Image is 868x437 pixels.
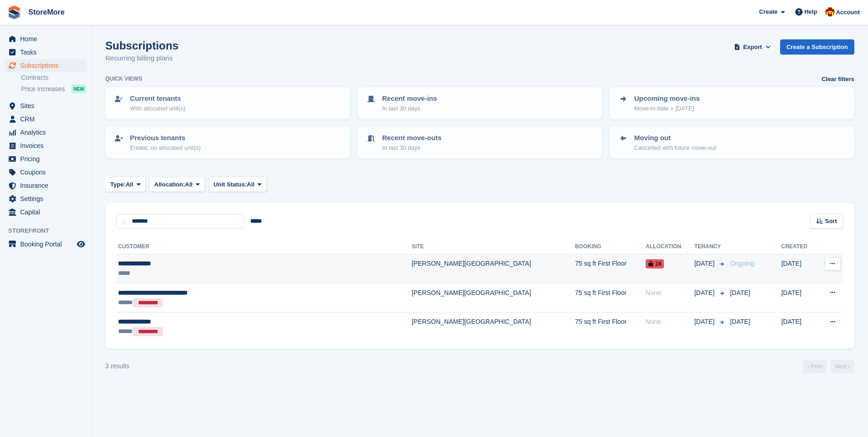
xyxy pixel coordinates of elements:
[825,7,835,16] img: Store More Team
[730,289,750,296] span: [DATE]
[730,318,750,325] span: [DATE]
[130,104,185,113] p: With allocated unit(s)
[634,104,700,113] p: Move-in date > [DATE]
[106,88,349,118] a: Current tenants With allocated unit(s)
[71,84,86,93] div: NEW
[247,180,255,189] span: All
[694,317,716,327] span: [DATE]
[20,179,75,192] span: Insurance
[25,5,68,20] a: StoreMore
[154,180,185,189] span: Allocation:
[646,240,694,254] th: Allocation
[412,312,575,341] td: [PERSON_NAME][GEOGRAPHIC_DATA]
[20,126,75,139] span: Analytics
[116,240,412,254] th: Customer
[646,288,694,298] div: None
[804,7,817,16] span: Help
[634,93,700,104] p: Upcoming move-ins
[382,104,437,113] p: In last 30 days
[105,53,178,64] p: Recurring billing plans
[730,260,754,267] span: Ongoing
[358,88,601,118] a: Recent move-ins In last 30 days
[149,177,205,192] button: Allocation: All
[694,240,726,254] th: Tenancy
[214,180,247,189] span: Unit Status:
[21,85,65,93] span: Price increases
[5,59,86,72] a: menu
[5,153,86,165] a: menu
[5,99,86,112] a: menu
[803,360,827,373] a: Previous
[20,99,75,112] span: Sites
[646,317,694,327] div: None
[821,75,854,84] a: Clear filters
[21,84,86,94] a: Price increases NEW
[105,177,146,192] button: Type: All
[20,192,75,205] span: Settings
[5,33,86,45] a: menu
[20,59,75,72] span: Subscriptions
[382,93,437,104] p: Recent move-ins
[825,217,837,226] span: Sort
[20,166,75,179] span: Coupons
[75,239,86,250] a: Preview store
[575,254,646,284] td: 75 sq ft First Floor
[780,39,854,55] a: Create a Subscription
[5,166,86,179] a: menu
[5,192,86,205] a: menu
[634,143,716,153] p: Cancelled with future move-out
[130,93,185,104] p: Current tenants
[20,113,75,126] span: CRM
[575,312,646,341] td: 75 sq ft First Floor
[733,39,773,55] button: Export
[130,133,201,143] p: Previous tenants
[7,5,21,19] img: stora-icon-8386f47178a22dfd0bd8f6a31ec36ba5ce8667c1dd55bd0f319d3a0aa187defe.svg
[5,139,86,152] a: menu
[836,8,860,17] span: Account
[20,139,75,152] span: Invoices
[781,283,817,312] td: [DATE]
[743,43,762,52] span: Export
[21,73,86,82] a: Contracts
[20,206,75,218] span: Capital
[185,180,193,189] span: All
[20,238,75,251] span: Booking Portal
[412,254,575,284] td: [PERSON_NAME][GEOGRAPHIC_DATA]
[610,88,853,118] a: Upcoming move-ins Move-in date > [DATE]
[126,180,134,189] span: All
[5,113,86,126] a: menu
[382,143,442,153] p: In last 30 days
[5,238,86,251] a: menu
[781,312,817,341] td: [DATE]
[5,206,86,218] a: menu
[20,153,75,165] span: Pricing
[20,33,75,45] span: Home
[694,288,716,298] span: [DATE]
[830,360,854,373] a: Next
[412,240,575,254] th: Site
[575,283,646,312] td: 75 sq ft First Floor
[610,127,853,158] a: Moving out Cancelled with future move-out
[694,259,716,268] span: [DATE]
[105,75,142,83] h6: Quick views
[5,126,86,139] a: menu
[382,133,442,143] p: Recent move-outs
[105,39,178,52] h1: Subscriptions
[8,226,91,235] span: Storefront
[412,283,575,312] td: [PERSON_NAME][GEOGRAPHIC_DATA]
[5,179,86,192] a: menu
[209,177,267,192] button: Unit Status: All
[781,254,817,284] td: [DATE]
[110,180,126,189] span: Type:
[105,361,129,371] div: 3 results
[759,7,777,16] span: Create
[20,46,75,59] span: Tasks
[130,143,201,153] p: Ended, no allocated unit(s)
[801,360,856,373] nav: Page
[634,133,716,143] p: Moving out
[646,259,664,268] span: 16
[5,46,86,59] a: menu
[358,127,601,158] a: Recent move-outs In last 30 days
[575,240,646,254] th: Booking
[781,240,817,254] th: Created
